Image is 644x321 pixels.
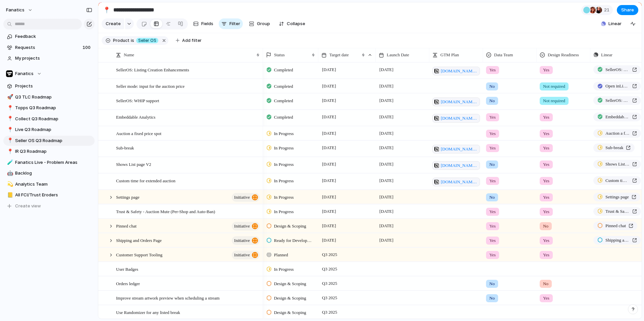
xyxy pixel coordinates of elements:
[274,178,294,184] span: In Progress
[6,116,13,122] button: 📍
[274,67,293,73] span: Completed
[6,181,13,188] button: 💫
[605,237,630,244] span: Shipping and Orders Page
[124,52,134,58] span: Name
[593,236,641,245] a: Shipping and Orders Page
[287,20,305,27] span: Collapse
[605,83,630,89] span: Open in Linear
[274,208,294,215] span: In Progress
[605,208,630,215] span: Trust & Safety - Auction Mute (Per-Shop and Auto-Ban)
[3,146,95,156] a: 📍IR Q3 Roadmap
[116,160,151,168] span: Shows List page V2
[543,194,549,201] span: Yes
[320,294,339,302] span: Q3 2025
[232,193,260,202] button: initiative
[605,222,626,229] span: Pinned chat
[432,178,480,186] a: [DOMAIN_NAME][URL]
[605,161,630,168] span: Shows List page V2
[543,114,549,121] span: Yes
[15,159,92,166] span: Fanatics Live - Problem Areas
[441,68,478,74] span: [DOMAIN_NAME][URL]
[3,114,95,124] a: 📍Collect Q3 Roadmap
[320,193,338,201] span: [DATE]
[320,177,338,185] span: [DATE]
[320,222,338,230] span: [DATE]
[543,67,549,73] span: Yes
[320,279,339,287] span: Q3 2025
[6,192,13,198] button: 📒
[234,193,250,202] span: initiative
[6,105,13,111] button: 📍
[6,159,13,166] button: 🧪
[605,130,630,137] span: Auction a fixed price spot
[3,190,95,200] div: 📒All FCI/Trust Eroders
[489,280,495,287] span: No
[234,221,250,231] span: initiative
[3,168,95,178] a: 🤖Backlog
[6,7,24,13] span: fanatics
[378,66,395,74] span: [DATE]
[489,223,496,230] span: Yes
[3,157,95,168] div: 🧪Fanatics Live - Problem Areas
[274,295,306,302] span: Design & Scoping
[489,237,496,244] span: Yes
[320,82,338,90] span: [DATE]
[116,294,220,302] span: Improve stream artwork preview when scheduling a stream
[15,33,92,40] span: Feedback
[116,129,161,137] span: Auction a fixed price spot
[7,115,12,123] div: 📍
[101,5,112,15] button: 📍
[320,251,339,259] span: Q3 2025
[15,137,92,144] span: Seller OS Q3 Roadmap
[3,69,95,79] button: Fanatics
[274,98,293,104] span: Completed
[593,143,635,152] a: Sub-break
[3,53,95,63] a: My projects
[274,252,288,258] span: Planned
[441,162,478,169] span: [DOMAIN_NAME][URL]
[234,250,250,260] span: initiative
[116,279,140,287] span: Orders ledger
[543,130,549,137] span: Yes
[543,295,549,302] span: Yes
[320,236,338,244] span: [DATE]
[320,265,339,273] span: Q3 2025
[116,251,162,258] span: Customer Support Tooling
[3,92,95,102] a: 🚀Q3 TLC Roadmap
[3,43,95,53] a: Requests100
[441,99,478,105] span: [DOMAIN_NAME][URL]
[489,98,495,104] span: No
[593,65,641,74] a: SellerOS: Listing Creation Enhancements
[593,129,641,138] a: Auction a fixed price spot
[441,179,478,185] span: [DOMAIN_NAME][URL]
[116,82,184,90] span: Seller mode: input for the auction price
[543,223,548,230] span: No
[7,137,12,144] div: 📍
[320,113,338,121] span: [DATE]
[15,83,92,89] span: Projects
[15,105,92,111] span: Topps Q3 Roadmap
[617,5,638,15] button: Share
[598,19,624,29] button: Linear
[543,280,548,287] span: No
[494,52,513,58] span: Data Team
[116,207,215,215] span: Trust & Safety - Auction Mute (Per-Shop and Auto-Ban)
[489,208,496,215] span: Yes
[15,94,92,101] span: Q3 TLC Roadmap
[605,177,630,184] span: Custom time for extended auction
[489,114,496,121] span: Yes
[6,137,13,144] button: 📍
[229,20,240,27] span: Filter
[3,125,95,135] div: 📍Live Q3 Roadmap
[3,179,95,189] a: 💫Analytics Team
[129,37,136,44] button: is
[593,193,640,201] a: Settings page
[116,236,162,244] span: Shipping and Orders Page
[135,37,160,44] button: Seller OS
[15,55,92,62] span: My projects
[232,251,260,259] button: initiative
[593,82,641,90] a: Open inLinear
[7,180,12,188] div: 💫
[3,136,95,146] a: 📍Seller OS Q3 Roadmap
